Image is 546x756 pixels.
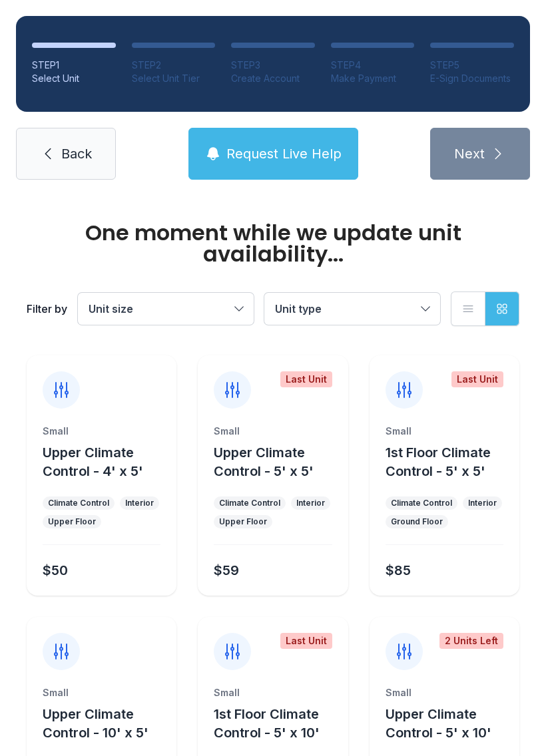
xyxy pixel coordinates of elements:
div: Small [214,686,332,699]
div: Small [386,686,503,699]
span: Request Live Help [226,144,342,163]
div: $50 [43,561,68,580]
button: Upper Climate Control - 5' x 5' [214,443,342,480]
div: STEP 5 [430,59,514,72]
span: Unit size [89,302,133,315]
span: 1st Floor Climate Control - 5' x 5' [386,445,491,479]
div: Upper Floor [219,516,267,527]
div: Last Unit [280,633,332,649]
div: Climate Control [219,498,280,508]
div: Interior [125,498,154,508]
div: 2 Units Left [439,633,503,649]
button: Unit size [78,293,254,325]
div: STEP 2 [132,59,216,72]
div: E-Sign Documents [430,72,514,85]
div: $85 [386,561,411,580]
div: Last Unit [280,371,332,387]
div: Small [386,425,503,438]
span: Next [454,144,485,163]
span: Back [61,144,92,163]
button: Upper Climate Control - 5' x 10' [386,705,514,742]
button: 1st Floor Climate Control - 5' x 10' [214,705,342,742]
button: Unit type [264,293,440,325]
div: Interior [468,498,497,508]
div: Small [214,425,332,438]
div: STEP 3 [231,59,315,72]
div: Create Account [231,72,315,85]
div: Small [43,686,160,699]
div: Last Unit [451,371,503,387]
div: Interior [296,498,325,508]
div: One moment while we update unit availability... [27,222,519,265]
span: Upper Climate Control - 10' x 5' [43,706,148,741]
div: Select Unit Tier [132,72,216,85]
span: 1st Floor Climate Control - 5' x 10' [214,706,320,741]
div: Filter by [27,301,67,317]
div: Upper Floor [48,516,96,527]
div: Select Unit [32,72,116,85]
div: Climate Control [391,498,452,508]
div: Make Payment [331,72,415,85]
span: Unit type [275,302,322,315]
div: Ground Floor [391,516,443,527]
div: Climate Control [48,498,109,508]
button: Upper Climate Control - 4' x 5' [43,443,171,480]
div: $59 [214,561,239,580]
div: Small [43,425,160,438]
button: 1st Floor Climate Control - 5' x 5' [386,443,514,480]
div: STEP 4 [331,59,415,72]
button: Upper Climate Control - 10' x 5' [43,705,171,742]
span: Upper Climate Control - 4' x 5' [43,445,143,479]
span: Upper Climate Control - 5' x 10' [386,706,491,741]
div: STEP 1 [32,59,116,72]
span: Upper Climate Control - 5' x 5' [214,445,314,479]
